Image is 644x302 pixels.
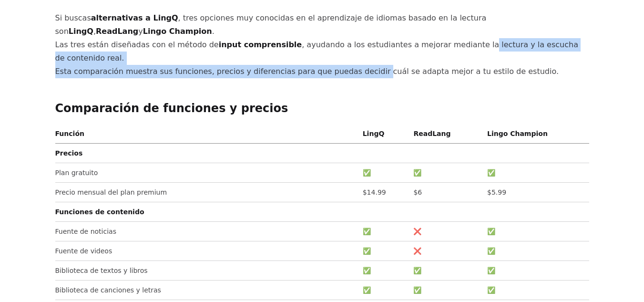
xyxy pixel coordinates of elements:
strong: alternativas a LingQ [91,13,178,22]
td: ✅ [483,221,589,241]
strong: ReadLang [96,27,138,36]
td: Biblioteca de textos y libros [55,260,359,280]
td: ✅ [409,260,483,280]
h2: Comparación de funciones y precios [55,101,589,116]
td: ✅ [483,260,589,280]
th: LingQ [359,128,410,144]
p: Si buscas , tres opciones muy conocidas en el aprendizaje de idiomas basado en la lectura son , y... [55,11,589,78]
td: $14.99 [359,182,410,202]
td: ✅ [483,280,589,300]
td: Biblioteca de canciones y letras [55,280,359,300]
td: ✅ [359,260,410,280]
td: ✅ [409,163,483,182]
strong: LingQ [69,27,93,36]
td: ✅ [483,241,589,260]
strong: input comprensible [219,40,302,49]
th: Función [55,128,359,144]
td: $6 [409,182,483,202]
td: ❌ [409,241,483,260]
td: Fuente de videos [55,241,359,260]
td: ❌ [409,221,483,241]
td: ✅ [483,163,589,182]
td: ✅ [359,241,410,260]
td: ✅ [409,280,483,300]
strong: Funciones de contenido [55,208,144,216]
strong: Lingo Champion [143,27,212,36]
th: Lingo Champion [483,128,589,144]
td: Plan gratuito [55,163,359,182]
td: ✅ [359,221,410,241]
td: ✅ [359,280,410,300]
td: Fuente de noticias [55,221,359,241]
th: ReadLang [409,128,483,144]
td: ✅ [359,163,410,182]
td: Precio mensual del plan premium [55,182,359,202]
strong: Precios [55,149,83,157]
td: $5.99 [483,182,589,202]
